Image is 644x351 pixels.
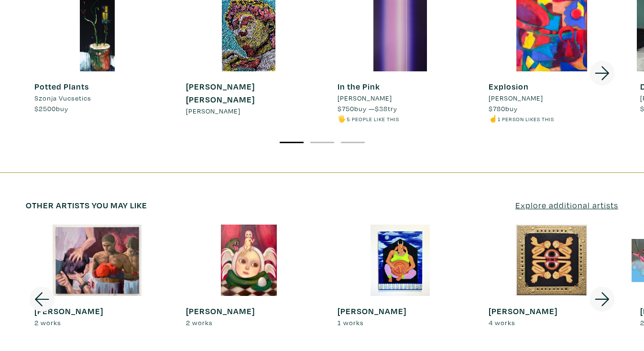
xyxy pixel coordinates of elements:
h6: Other artists you may like [26,200,147,211]
span: [PERSON_NAME] [489,93,543,103]
span: $780 [489,104,505,113]
span: 4 works [489,318,515,327]
span: 1 works [338,318,364,327]
strong: In the Pink [338,81,380,92]
button: 1 of 3 [280,142,304,143]
a: [PERSON_NAME] 1 works [329,225,472,328]
strong: [PERSON_NAME] [338,306,406,317]
span: Szonja Vucsetics [34,93,91,103]
span: $38 [375,104,388,113]
button: 2 of 3 [310,142,334,143]
span: $2500 [34,104,56,113]
strong: Potted Plants [34,81,89,92]
span: buy — try [338,104,397,113]
span: [PERSON_NAME] [338,93,392,103]
strong: [PERSON_NAME] [34,306,103,317]
li: 🖐️ [338,113,399,124]
strong: Explosion [489,81,529,92]
a: [PERSON_NAME] 2 works [26,225,169,328]
a: [PERSON_NAME] 2 works [177,225,320,328]
li: ☝️ [489,113,554,124]
span: buy [489,104,518,113]
button: 3 of 3 [341,142,365,143]
strong: [PERSON_NAME] [PERSON_NAME] [186,81,255,105]
span: 2 works [186,318,213,327]
span: $750 [338,104,354,113]
small: 5 people like this [347,115,399,123]
span: [PERSON_NAME] [186,106,240,116]
a: [PERSON_NAME] 4 works [480,225,623,328]
span: buy [34,104,68,113]
a: Explore additional artists [515,199,618,212]
strong: [PERSON_NAME] [489,306,557,317]
strong: [PERSON_NAME] [186,306,255,317]
u: Explore additional artists [515,200,618,211]
small: 1 person likes this [498,115,554,123]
